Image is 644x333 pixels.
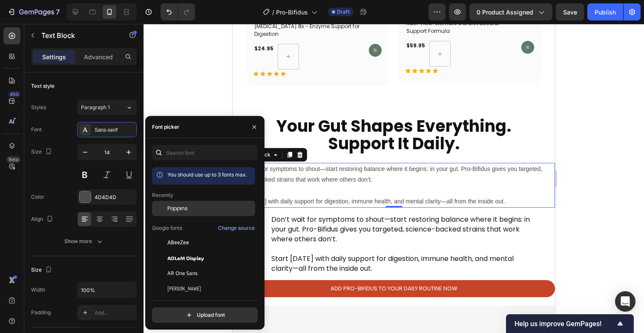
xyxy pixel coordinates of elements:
[276,8,308,17] span: Pro-Bifidus
[1,140,322,172] p: Don’t wait for symptoms to shout—start restoring balance where it begins: in your gut. Pro-Bifidu...
[77,100,137,115] button: Paragraph 1
[39,230,281,249] span: Start [DATE] with daily support for digestion, immune health, and mental clarity—all from the ins...
[167,254,204,262] span: ADLaM Display
[515,320,615,328] span: Help us improve GemPages!
[469,3,552,20] button: 0 product assigned
[31,214,55,225] div: Align
[272,8,274,17] span: /
[21,20,42,29] div: $24.95
[31,234,137,249] button: Show more
[563,9,577,16] span: Save
[44,91,279,113] span: Your Gut Shapes Everything.
[337,8,350,16] span: Draft
[556,3,584,20] button: Save
[95,108,227,131] span: Support It Daily.
[167,285,201,292] span: [PERSON_NAME]
[78,282,136,298] input: Auto
[161,3,195,20] div: Undo/Redo
[11,127,40,135] div: Text Block
[39,191,297,220] span: Don’t wait for symptoms to shout—start restoring balance where it begins: in your gut. Pro-Bifidu...
[3,3,63,20] button: 7
[515,319,625,329] button: Show survey - Help us improve GemPages!
[31,264,54,276] div: Size
[84,52,113,61] p: Advanced
[167,171,247,178] span: You should use up to 3 fonts max.
[173,17,193,26] div: $59.95
[477,8,533,17] span: 0 product assigned
[8,91,20,98] div: 450
[98,261,225,268] p: ADD PRO-BIFIDUS TO YOUR DAILY ROUTINE NOW
[218,224,255,232] div: Change source
[218,223,255,233] button: Change source
[167,239,189,246] span: ABeeZee
[41,30,114,41] p: Text Block
[233,24,555,333] iframe: Design area
[152,191,173,199] p: Recently
[185,311,225,319] div: Upload font
[1,94,322,130] p: ⁠⁠⁠⁠⁠⁠⁠
[32,184,308,257] div: Rich Text Editor. Editing area: main
[31,82,55,90] div: Text style
[95,194,135,201] div: 4D4D4D
[95,126,135,134] div: Sans-serif
[6,156,20,163] div: Beta
[31,286,45,294] div: Width
[152,145,258,160] input: Search font
[31,126,42,133] div: Font
[1,172,322,183] p: Start [DATE] with daily support for digestion, immune health, and mental clarity—all from the ins...
[81,104,110,111] span: Paragraph 1
[152,123,179,131] div: Font picker
[152,307,258,323] button: Upload font
[31,104,46,111] div: Styles
[95,309,135,317] div: Add...
[64,237,104,246] div: Show more
[587,3,623,20] button: Publish
[167,205,188,212] span: Poppins
[31,146,54,158] div: Size
[167,269,198,277] span: AR One Sans
[152,224,182,232] p: Google fonts
[595,8,616,17] div: Publish
[56,7,60,17] p: 7
[31,309,51,316] div: Padding
[31,193,44,201] div: Color
[42,52,66,61] p: Settings
[615,291,635,312] div: Open Intercom Messenger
